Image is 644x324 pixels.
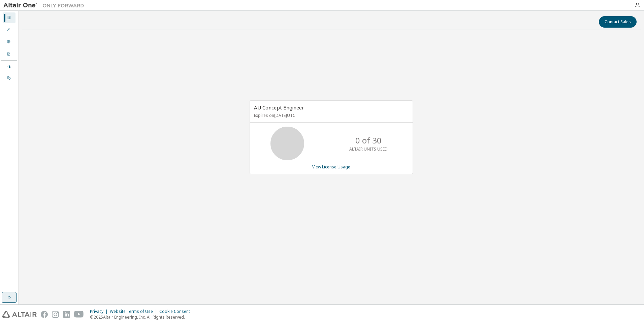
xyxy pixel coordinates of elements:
img: altair_logo.svg [2,311,37,318]
a: View License Usage [312,164,350,170]
div: Website Terms of Use [110,309,159,314]
p: ALTAIR UNITS USED [349,146,388,152]
p: 0 of 30 [355,135,382,146]
img: Altair One [3,2,88,9]
button: Contact Sales [599,16,637,28]
span: AU Concept Engineer [254,104,304,111]
div: Privacy [90,309,110,314]
div: Dashboard [3,12,15,23]
div: Users [3,25,15,35]
div: Managed [3,61,15,72]
img: instagram.svg [52,311,59,318]
img: facebook.svg [41,311,48,318]
div: User Profile [3,37,15,47]
p: © 2025 Altair Engineering, Inc. All Rights Reserved. [90,314,194,320]
div: Cookie Consent [159,309,194,314]
img: youtube.svg [74,311,84,318]
p: Expires on [DATE] UTC [254,112,407,118]
div: Company Profile [3,49,15,60]
div: On Prem [3,73,15,84]
img: linkedin.svg [63,311,70,318]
